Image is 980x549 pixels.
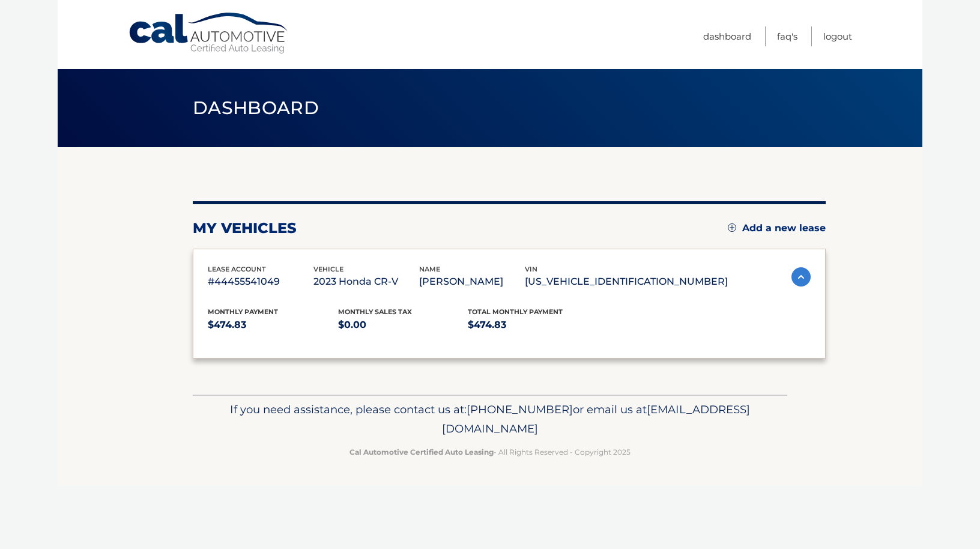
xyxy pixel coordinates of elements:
[208,308,278,316] span: Monthly Payment
[823,26,852,46] a: Logout
[338,308,412,316] span: Monthly sales Tax
[201,446,779,458] p: - All Rights Reserved - Copyright 2025
[467,402,573,416] span: [PHONE_NUMBER]
[728,223,736,232] img: add.svg
[193,219,297,237] h2: my vehicles
[201,400,779,438] p: If you need assistance, please contact us at: or email us at
[208,265,266,273] span: lease account
[525,273,728,290] p: [US_VEHICLE_IDENTIFICATION_NUMBER]
[728,222,826,234] a: Add a new lease
[419,265,440,273] span: name
[468,308,563,316] span: Total Monthly Payment
[419,273,525,290] p: [PERSON_NAME]
[313,273,419,290] p: 2023 Honda CR-V
[703,26,751,46] a: Dashboard
[349,447,494,456] strong: Cal Automotive Certified Auto Leasing
[468,317,598,333] p: $474.83
[208,317,338,333] p: $474.83
[442,402,750,435] span: [EMAIL_ADDRESS][DOMAIN_NAME]
[128,12,290,55] a: Cal Automotive
[208,273,313,290] p: #44455541049
[338,317,468,333] p: $0.00
[777,26,797,46] a: FAQ's
[791,267,811,287] img: accordion-active.svg
[525,265,537,273] span: vin
[193,97,319,119] span: Dashboard
[313,265,343,273] span: vehicle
